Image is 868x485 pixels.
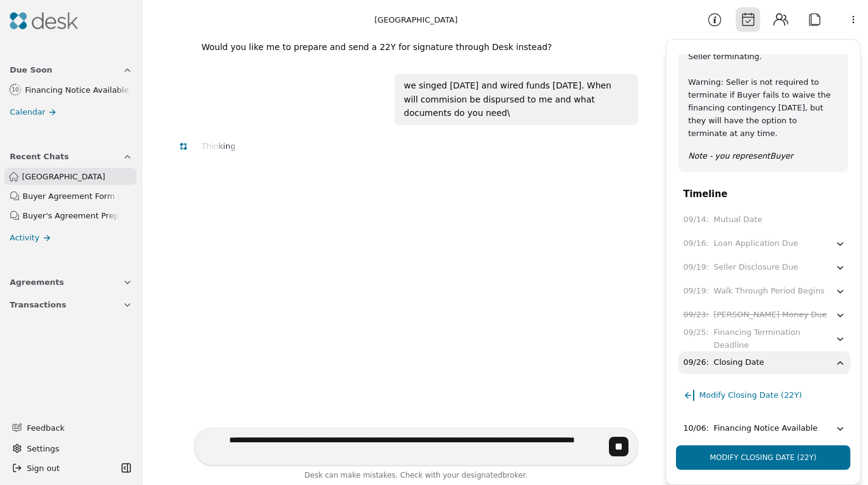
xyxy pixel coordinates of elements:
[683,422,709,435] div: 10/06 :
[678,232,850,255] button: 09/16:Loan Application Due
[2,81,137,98] a: 10Financing Notice Available
[2,271,140,293] button: Agreements
[714,261,799,274] div: Seller Disclosure Due
[10,276,64,289] span: Agreements
[27,462,60,475] span: Sign out
[202,40,628,54] p: Would you like me to prepare and send a 22Y for signature through Desk instead?
[2,59,140,81] button: Due Soon
[2,293,140,316] button: Transactions
[194,469,638,485] div: Desk can make mistakes. Check with your broker.
[683,261,709,274] div: 09/19 :
[714,309,827,322] div: [PERSON_NAME] Money Due
[678,304,850,326] button: 09/23:[PERSON_NAME] Money Due
[683,285,709,298] div: 09/19 :
[10,12,78,29] img: Desk
[683,237,709,250] div: 09/16 :
[714,214,763,226] div: Mutual Date
[10,298,66,311] span: Transactions
[23,209,119,222] div: Buyer's Agreement Preparation
[683,214,709,226] div: 09/14 :
[178,141,188,151] img: Desk
[404,79,628,120] div: we singed [DATE] and wired funds [DATE]. When will commision be dispursed to me and what document...
[10,150,69,163] span: Recent Chats
[683,309,709,322] div: 09/23 :
[676,445,850,470] button: Modify Closing Date (22Y)
[666,187,860,201] div: Timeline
[688,149,838,162] p: Note - you represent Buyer
[194,428,638,465] textarea: Write your prompt here
[4,168,137,185] a: [GEOGRAPHIC_DATA]
[7,439,135,458] button: Settings
[678,351,850,374] button: 09/26:Closing Date
[23,190,119,203] div: Buyer Agreement Form Preparation
[699,389,802,401] span: Modify Closing Date (22Y)
[683,379,802,406] button: Modify Closing Date (22Y)
[7,458,118,478] button: Sign out
[678,328,850,350] button: 09/25:Financing Termination Deadline
[2,145,140,168] button: Recent Chats
[27,442,59,455] span: Settings
[25,84,132,96] div: Financing Notice Available
[10,231,40,244] span: Activity
[22,170,132,183] span: [GEOGRAPHIC_DATA]
[4,187,137,204] a: Buyer Agreement Form Preparation
[374,13,458,26] div: [GEOGRAPHIC_DATA]
[683,356,709,369] div: 09/26 :
[678,417,850,440] button: 10/06:Financing Notice Available
[609,437,628,456] button: Stop generating
[27,422,125,434] span: Feedback
[714,326,835,352] div: Financing Termination Deadline
[678,209,850,231] button: 09/14:Mutual Date
[714,422,817,435] div: Financing Notice Available
[461,471,502,480] span: designated
[202,140,236,153] div: Thinking
[12,85,18,95] div: 10
[714,356,764,369] div: Closing Date
[5,417,132,439] button: Feedback
[10,63,52,76] span: Due Soon
[678,280,850,303] button: 09/19:Walk Through Period Begins
[2,229,140,246] a: Activity
[4,207,137,224] a: Buyer's Agreement Preparation
[714,285,825,298] div: Walk Through Period Begins
[683,326,709,339] div: 09/25 :
[678,256,850,279] button: 09/19:Seller Disclosure Due
[714,237,798,250] div: Loan Application Due
[10,106,45,118] span: Calendar
[2,103,140,121] a: Calendar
